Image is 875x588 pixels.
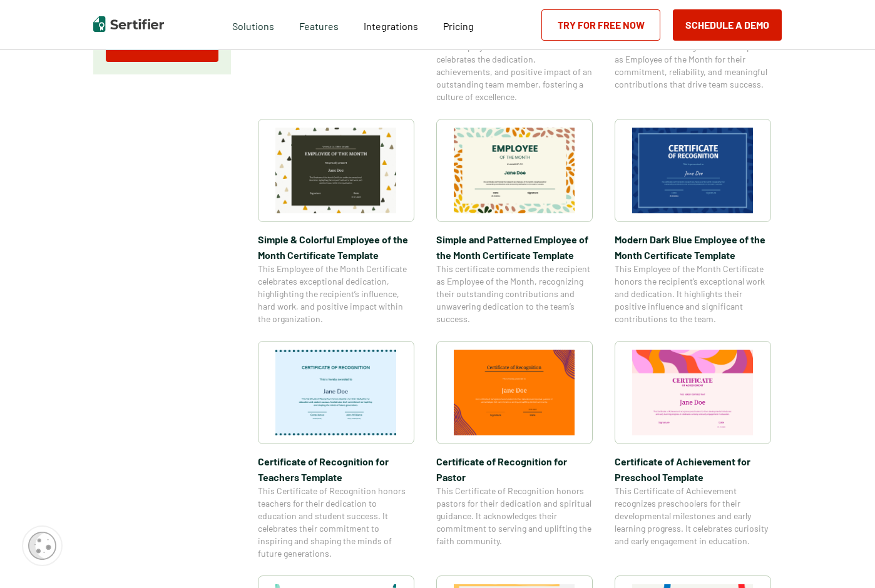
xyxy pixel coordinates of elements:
[258,231,414,263] span: Simple & Colorful Employee of the Month Certificate Template
[443,17,474,33] a: Pricing
[615,231,771,263] span: Modern Dark Blue Employee of the Month Certificate Template
[258,485,414,560] span: This Certificate of Recognition honors teachers for their dedication to education and student suc...
[541,9,660,41] a: Try for Free Now
[615,485,771,547] span: This Certificate of Achievement recognizes preschoolers for their developmental milestones and ea...
[615,41,771,91] span: This certificate recognizes the recipient as Employee of the Month for their commitment, reliabil...
[93,16,164,32] img: Sertifier | Digital Credentialing Platform
[258,263,414,325] span: This Employee of the Month Certificate celebrates exceptional dedication, highlighting the recipi...
[436,341,593,560] a: Certificate of Recognition for PastorCertificate of Recognition for PastorThis Certificate of Rec...
[436,485,593,547] span: This Certificate of Recognition honors pastors for their dedication and spiritual guidance. It ac...
[232,17,274,33] span: Solutions
[436,231,593,263] span: Simple and Patterned Employee of the Month Certificate Template
[615,119,771,325] a: Modern Dark Blue Employee of the Month Certificate TemplateModern Dark Blue Employee of the Month...
[454,128,575,213] img: Simple and Patterned Employee of the Month Certificate Template
[364,17,418,33] a: Integrations
[258,341,414,560] a: Certificate of Recognition for Teachers TemplateCertificate of Recognition for Teachers TemplateT...
[299,17,339,33] span: Features
[258,119,414,325] a: Simple & Colorful Employee of the Month Certificate TemplateSimple & Colorful Employee of the Mon...
[615,341,771,560] a: Certificate of Achievement for Preschool TemplateCertificate of Achievement for Preschool Templat...
[632,350,754,435] img: Certificate of Achievement for Preschool Template
[454,350,575,435] img: Certificate of Recognition for Pastor
[364,20,418,32] span: Integrations
[632,128,754,213] img: Modern Dark Blue Employee of the Month Certificate Template
[673,9,782,41] button: Schedule a Demo
[436,454,593,485] span: Certificate of Recognition for Pastor
[436,119,593,325] a: Simple and Patterned Employee of the Month Certificate TemplateSimple and Patterned Employee of t...
[28,532,56,560] img: Cookie Popup Icon
[275,128,397,213] img: Simple & Colorful Employee of the Month Certificate Template
[615,454,771,485] span: Certificate of Achievement for Preschool Template
[436,41,593,103] span: This Employee of the Month Certificate celebrates the dedication, achievements, and positive impa...
[615,263,771,325] span: This Employee of the Month Certificate honors the recipient’s exceptional work and dedication. It...
[275,350,397,435] img: Certificate of Recognition for Teachers Template
[258,454,414,485] span: Certificate of Recognition for Teachers Template
[443,20,474,32] span: Pricing
[436,263,593,325] span: This certificate commends the recipient as Employee of the Month, recognizing their outstanding c...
